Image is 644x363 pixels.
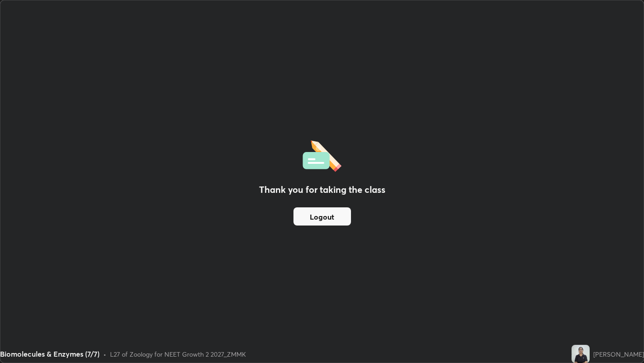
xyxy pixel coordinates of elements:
div: L27 of Zoology for NEET Growth 2 2027_ZMMK [110,349,246,359]
img: a8b235d29b3b46a189e9fcfef1113de1.jpg [572,345,590,363]
div: • [103,349,106,359]
img: offlineFeedback.1438e8b3.svg [303,137,341,172]
div: [PERSON_NAME] [593,349,644,359]
button: Logout [293,207,351,226]
h2: Thank you for taking the class [259,183,385,196]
